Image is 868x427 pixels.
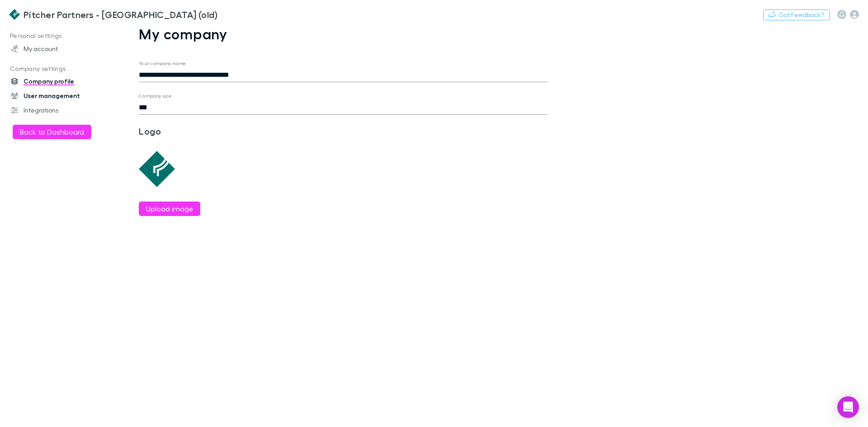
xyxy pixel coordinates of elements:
[139,60,186,67] label: Your company name
[139,202,200,216] button: Upload image
[13,125,91,139] button: Back to Dashboard
[2,30,122,42] p: Personal settings
[2,42,122,56] a: My account
[139,93,172,99] label: Company size
[146,203,193,214] label: Upload image
[2,103,122,117] a: Integrations
[9,9,20,20] img: Pitcher Partners - Adelaide (old)'s Logo
[2,89,122,103] a: User management
[2,74,122,89] a: Company profile
[837,396,859,418] div: Open Intercom Messenger
[139,126,275,136] h3: Logo
[139,25,547,42] h1: My company
[763,9,830,20] button: Got Feedback?
[2,63,122,75] p: Company settings
[139,151,175,187] img: Preview
[4,4,223,25] a: Pitcher Partners - [GEOGRAPHIC_DATA] (old)
[24,9,217,20] h3: Pitcher Partners - [GEOGRAPHIC_DATA] (old)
